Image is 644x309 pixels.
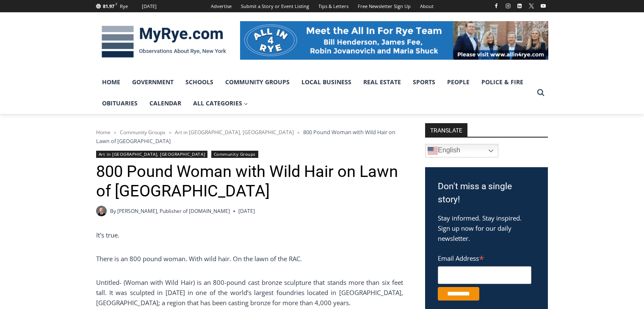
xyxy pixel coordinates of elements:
[514,1,525,11] a: Linkedin
[193,99,248,108] span: All Categories
[438,213,535,243] p: Stay informed. Stay inspired. Sign up now for our daily newsletter.
[296,72,357,93] a: Local Business
[219,72,296,93] a: Community Groups
[425,123,467,137] strong: TRANSLATE
[96,230,403,240] p: It's true.
[96,129,111,136] a: Home
[96,128,395,144] span: 800 Pound Woman with Wild Hair on Lawn of [GEOGRAPHIC_DATA]
[96,151,208,158] a: Art in [GEOGRAPHIC_DATA], [GEOGRAPHIC_DATA]
[238,207,255,215] time: [DATE]
[114,130,116,135] span: >
[96,128,403,145] nav: Breadcrumbs
[175,129,294,136] a: Art in [GEOGRAPHIC_DATA], [GEOGRAPHIC_DATA]
[211,151,258,158] a: Community Groups
[438,180,535,207] h3: Don't miss a single story!
[96,72,126,93] a: Home
[491,1,501,11] a: Facebook
[96,277,403,308] p: Untitled- (Woman with Wild Hair) is an 800-pound cast bronze sculpture that stands more than six ...
[144,93,187,114] a: Calendar
[117,207,230,215] a: [PERSON_NAME], Publisher of [DOMAIN_NAME]
[441,72,475,93] a: People
[428,146,438,156] img: en
[407,72,441,93] a: Sports
[438,250,531,265] label: Email Address
[533,85,548,100] button: View Search Form
[142,3,157,10] div: [DATE]
[120,3,128,10] div: Rye
[96,162,403,201] h1: 800 Pound Woman with Wild Hair on Lawn of [GEOGRAPHIC_DATA]
[96,93,144,114] a: Obituaries
[169,130,171,135] span: >
[110,207,116,215] span: By
[538,1,548,11] a: YouTube
[526,1,536,11] a: X
[96,254,403,264] p: There is an 800 pound woman. With wild hair. On the lawn of the RAC.
[96,20,232,64] img: MyRye.com
[103,3,114,9] span: 81.97
[297,130,300,135] span: >
[116,2,117,6] span: F
[357,72,407,93] a: Real Estate
[240,21,548,59] img: All in for Rye
[503,1,513,11] a: Instagram
[120,129,166,136] a: Community Groups
[475,72,529,93] a: Police & Fire
[187,93,254,114] a: All Categories
[425,144,498,157] a: English
[96,206,107,216] a: Author image
[96,72,533,114] nav: Primary Navigation
[180,72,219,93] a: Schools
[126,72,180,93] a: Government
